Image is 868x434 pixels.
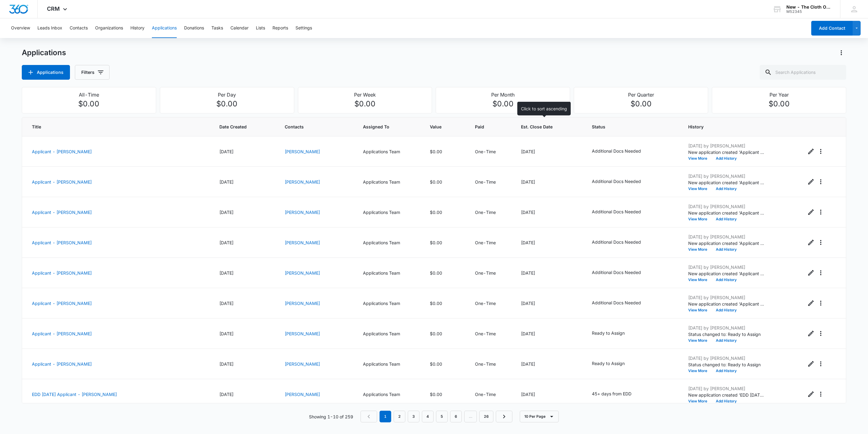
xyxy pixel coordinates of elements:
button: Actions [816,359,826,369]
p: Additional Docs Needed [592,299,641,306]
span: [DATE] [219,240,233,245]
button: View More [688,157,712,160]
button: Add History [712,399,741,403]
span: Assigned To [363,124,415,130]
button: Edit Application [806,329,816,338]
button: Actions [816,147,826,156]
span: $0.00 [430,179,442,185]
button: 10 Per Page [520,411,559,422]
span: Paid [475,124,497,130]
span: [DATE] [521,179,535,185]
a: Applicant - [PERSON_NAME] [32,270,92,276]
span: [DATE] [219,301,233,306]
button: Actions [816,207,826,217]
div: - - Select to Edit Field [592,148,652,155]
button: Reports [272,18,288,38]
button: View More [688,339,712,342]
button: Overview [11,18,30,38]
a: Next Page [496,411,512,422]
button: Add History [712,187,741,191]
span: [DATE] [521,361,535,367]
a: Applicant - [PERSON_NAME] [32,331,92,336]
a: Page 6 [450,411,462,422]
p: New application created 'EDD [DATE] Applicant - [PERSON_NAME]'. [688,392,765,398]
p: $0.00 [440,98,566,109]
td: One-Time [468,136,513,167]
td: One-Time [468,258,513,288]
a: [PERSON_NAME] [285,179,320,185]
span: [DATE] [219,210,233,215]
button: Actions [816,298,826,308]
p: Ready to Assign [592,330,625,336]
button: Applications [152,18,177,38]
button: Add Contact [811,21,853,36]
span: [DATE] [219,392,233,397]
a: Applicant - [PERSON_NAME] [32,179,92,185]
p: [DATE] by [PERSON_NAME] [688,264,765,270]
h1: Applications [22,48,66,57]
span: Title [32,124,196,130]
button: Add History [712,278,741,282]
a: Applicant - [PERSON_NAME] [32,240,92,245]
span: [DATE] [521,210,535,215]
a: Page 2 [394,411,405,422]
td: One-Time [468,288,513,318]
p: Ready to Assign [592,360,625,367]
nav: Pagination [361,411,512,422]
span: [DATE] [521,240,535,245]
button: Actions [816,389,826,399]
span: Value [430,124,452,130]
p: [DATE] by [PERSON_NAME] [688,143,765,149]
div: Applications Team [363,270,415,276]
span: [DATE] [219,361,233,367]
a: [PERSON_NAME] [285,270,320,276]
button: Add History [712,248,741,251]
button: Edit Application [806,147,816,156]
div: Applications Team [363,330,415,337]
div: Applications Team [363,300,415,306]
div: - - Select to Edit Field [592,330,636,337]
p: Additional Docs Needed [592,239,641,245]
div: - - Select to Edit Field [592,269,652,276]
p: [DATE] by [PERSON_NAME] [688,203,765,210]
p: $0.00 [716,98,842,109]
button: View More [688,399,712,403]
span: $0.00 [430,301,442,306]
p: Per Month [440,91,566,98]
button: Edit Application [806,207,816,217]
span: $0.00 [430,270,442,276]
a: [PERSON_NAME] [285,361,320,367]
button: View More [688,217,712,221]
p: [DATE] by [PERSON_NAME] [688,325,765,331]
button: Add History [712,308,741,312]
p: [DATE] by [PERSON_NAME] [688,173,765,179]
button: Edit Application [806,268,816,278]
a: EDD [DATE] Applicant - [PERSON_NAME] [32,392,117,397]
button: Actions [816,177,826,187]
button: Calendar [230,18,249,38]
p: Per Year [716,91,842,98]
p: $0.00 [26,98,152,109]
div: account id [786,10,831,14]
button: Add History [712,369,741,373]
a: [PERSON_NAME] [285,210,320,215]
button: View More [688,248,712,251]
div: Applications Team [363,148,415,155]
p: All-Time [26,91,152,98]
a: Page 26 [479,411,493,422]
div: Applications Team [363,361,415,367]
button: Add History [712,339,741,342]
span: $0.00 [430,149,442,154]
button: Actions [816,329,826,338]
div: - - Select to Edit Field [592,360,636,367]
a: Page 3 [408,411,419,422]
span: Est. Close Date [521,124,569,130]
span: $0.00 [430,210,442,215]
span: [DATE] [219,270,233,276]
p: Status changed to: Ready to Assign [688,361,765,368]
a: [PERSON_NAME] [285,149,320,154]
button: Contacts [70,18,88,38]
button: Lists [256,18,265,38]
button: View More [688,278,712,282]
button: Edit Application [806,359,816,369]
